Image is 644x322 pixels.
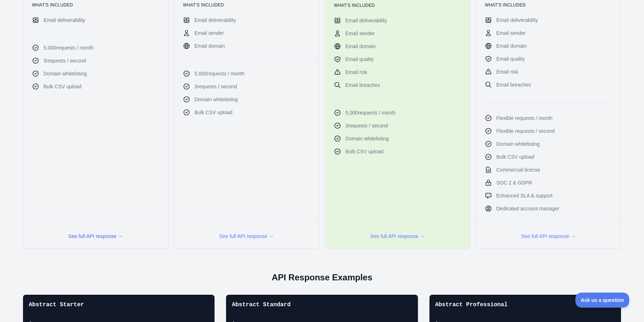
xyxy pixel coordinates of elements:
[345,148,383,155] span: Bulk CSV upload
[496,140,540,148] span: Domain whitelisting
[345,122,388,129] span: 3 requests / second
[345,135,389,142] span: Domain whitelisting
[575,293,630,308] iframe: Toggle Customer Support
[496,127,555,135] span: Flexible requests / second
[496,115,552,122] span: Flexible requests / month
